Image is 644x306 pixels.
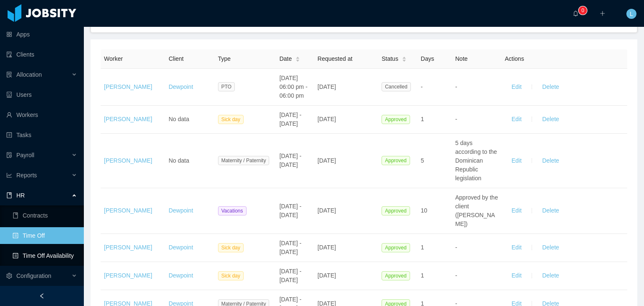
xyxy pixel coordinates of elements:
span: Approved [382,271,410,280]
span: 1 [421,244,424,251]
span: Approved [382,243,410,252]
span: Approved by the client ([PERSON_NAME]) [455,194,498,227]
button: Delete [535,241,566,254]
i: icon: bell [573,10,579,16]
button: Delete [535,269,566,283]
span: HR [16,192,25,199]
span: Note [455,55,468,62]
span: Approved [382,115,410,124]
span: Cancelled [382,82,410,91]
span: Allocation [16,71,42,78]
span: Maternity / Paternity [218,156,270,165]
a: [PERSON_NAME] [104,272,152,279]
a: Dewpoint [169,244,193,251]
button: Delete [535,154,566,167]
a: [PERSON_NAME] [104,244,152,251]
span: Requested at [317,55,352,62]
i: icon: caret-up [402,55,406,58]
a: Dewpoint [169,272,193,279]
span: PTO [218,82,235,91]
a: icon: profileTime Off Availability [13,247,77,264]
span: - [455,272,457,279]
span: [DATE] [317,244,336,251]
button: Delete [535,113,566,126]
a: icon: userWorkers [6,106,77,123]
a: [PERSON_NAME] [104,207,152,214]
a: [PERSON_NAME] [104,116,152,122]
a: icon: bookContracts [13,207,77,224]
a: icon: profileTasks [6,127,77,143]
i: icon: caret-down [295,59,300,61]
button: Edit [505,241,528,254]
span: Payroll [16,152,34,158]
a: [PERSON_NAME] [104,157,152,164]
span: Approved [382,156,410,165]
a: icon: robotUsers [6,86,77,103]
span: - [455,83,457,90]
span: [DATE] [317,207,336,214]
span: Sick day [218,115,244,124]
i: icon: line-chart [6,172,12,178]
div: Sort [295,55,300,61]
i: icon: plus [600,10,605,16]
span: Worker [104,55,123,62]
span: Type [218,55,231,62]
span: Sick day [218,271,244,280]
span: Date [279,54,292,63]
span: No data [169,157,189,164]
i: icon: file-protect [6,152,12,158]
span: Client [169,55,184,62]
a: icon: auditClients [6,46,77,63]
button: Edit [505,113,528,126]
button: Delete [535,80,566,93]
a: Dewpoint [169,83,193,90]
span: 1 [421,116,424,122]
button: Edit [505,80,528,93]
span: Approved [382,206,410,215]
span: Reports [16,172,37,179]
span: [DATE] [317,116,336,122]
div: Sort [402,55,407,61]
span: [DATE] [317,83,336,90]
button: Edit [505,204,528,218]
a: icon: appstoreApps [6,26,77,43]
sup: 0 [579,6,587,15]
span: Actions [505,55,524,62]
span: 1 [421,272,424,279]
span: - [421,83,423,90]
span: [DATE] 06:00 pm - 06:00 pm [279,75,307,99]
a: [PERSON_NAME] [104,83,152,90]
i: icon: setting [6,273,12,279]
span: [DATE] [317,157,336,164]
i: icon: caret-up [295,55,300,58]
span: [DATE] - [DATE] [279,240,301,255]
span: - [455,244,457,251]
i: icon: book [6,192,12,198]
span: [DATE] [317,272,336,279]
span: Vacations [218,206,247,215]
button: Delete [535,204,566,218]
i: icon: caret-down [402,59,406,61]
span: [DATE] - [DATE] [279,112,301,127]
span: - [455,116,457,122]
span: Days [421,55,434,62]
span: [DATE] - [DATE] [279,268,301,283]
span: 5 [421,157,424,164]
span: No data [169,116,189,122]
span: [DATE] - [DATE] [279,153,301,168]
span: 10 [421,207,428,214]
a: Dewpoint [169,207,193,214]
button: Edit [505,154,528,167]
i: icon: solution [6,72,12,78]
span: Configuration [16,272,51,279]
span: 5 days according to the Dominican Republic legislation [455,140,497,182]
span: Sick day [218,243,244,252]
button: Edit [505,269,528,283]
span: Status [382,54,398,63]
a: icon: profileTime Off [13,227,77,244]
span: L [630,9,633,19]
span: [DATE] - [DATE] [279,203,301,218]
